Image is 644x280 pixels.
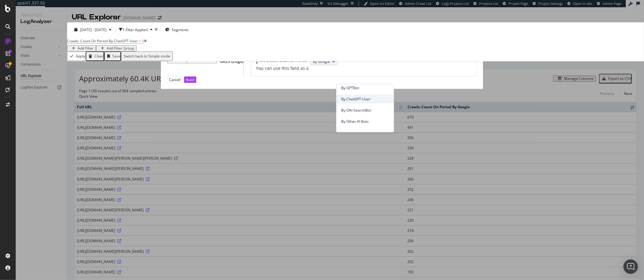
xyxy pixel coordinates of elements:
[341,85,389,90] span: By GPTBot
[623,259,638,274] div: Open Intercom Messenger
[184,77,196,83] button: Build
[310,58,338,65] button: By Google
[169,77,181,82] div: Cancel
[95,54,104,58] div: Clear
[172,27,189,32] span: Segments
[307,58,310,65] div: times
[123,54,170,58] div: Switch back to Simple mode
[142,38,144,44] span: 0
[112,54,120,58] div: Save
[139,38,141,44] span: >
[186,77,194,82] div: Build
[266,58,307,65] div: Crawls: Count On Period
[341,96,389,102] span: By ChatGPT-User
[220,58,243,64] span: URLs (Logs)
[256,65,472,71] div: You can use this field as a
[256,58,472,65] div: Crawls: Count On PeriodtimesBy Google
[67,38,138,44] span: Crawls: Count On Period By ChatGPT-User
[155,28,158,31] div: times
[78,46,94,50] div: Add Filter
[107,46,134,50] div: Add Filter Group
[76,54,85,58] div: Apply
[167,77,183,83] button: Cancel
[341,107,389,113] span: By OAI-SearchBot
[80,27,107,32] span: [DATE] - [DATE]
[123,27,148,32] div: 1 Filter Applied
[341,119,389,124] span: By Other AI Bots
[313,59,330,64] span: By Google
